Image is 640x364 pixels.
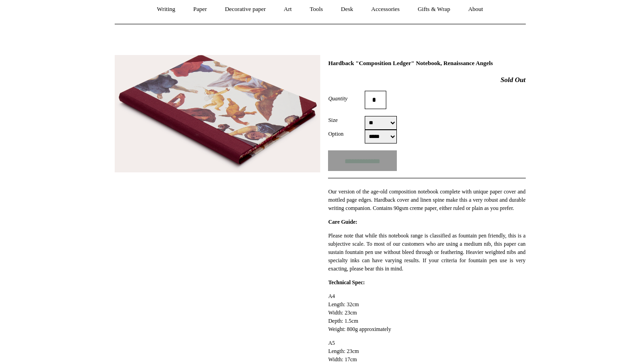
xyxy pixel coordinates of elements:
img: Hardback "Composition Ledger" Notebook, Renaissance Angels [115,55,320,173]
label: Size [328,116,365,124]
p: A4 Length: 32cm Width: 23cm Depth: 1.5cm Weight: 800g approximately [328,292,525,333]
h2: Sold Out [328,76,525,84]
strong: Care Guide: [328,219,357,225]
label: Option [328,130,365,138]
p: Our version of the age-old composition notebook complete with unique paper cover and mottled page... [328,188,525,212]
label: Quantity [328,94,365,103]
strong: Technical Spec: [328,279,365,286]
p: Please note that while this notebook range is classified as fountain pen friendly, this is a subj... [328,232,525,273]
h1: Hardback "Composition Ledger" Notebook, Renaissance Angels [328,60,525,67]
